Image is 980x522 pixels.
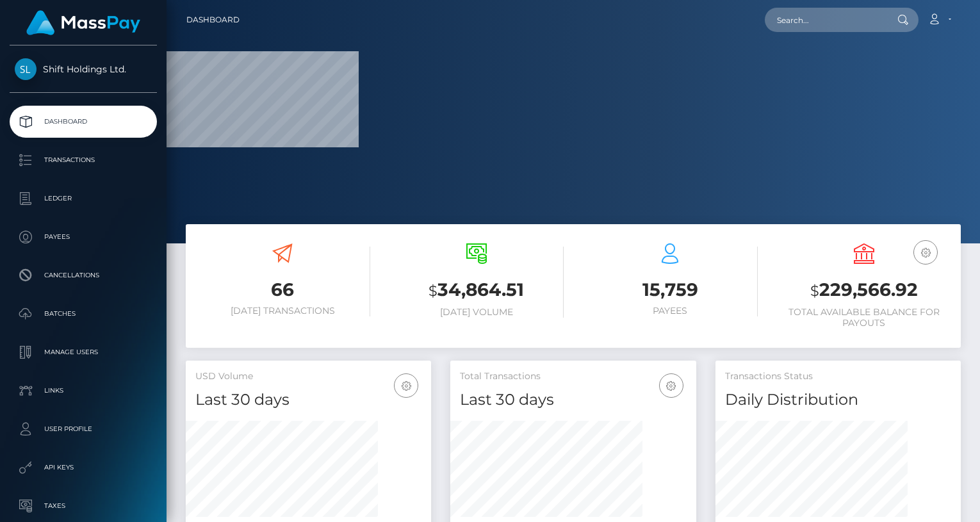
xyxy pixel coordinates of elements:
[186,6,240,33] a: Dashboard
[10,221,157,253] a: Payees
[15,151,152,170] p: Transactions
[10,452,157,484] a: API Keys
[195,389,421,411] h4: Last 30 days
[15,227,152,247] p: Payees
[15,112,152,131] p: Dashboard
[810,282,819,300] small: $
[777,307,952,329] h6: Total Available Balance for Payouts
[10,490,157,522] a: Taxes
[583,277,758,302] h3: 15,759
[389,307,564,318] h6: [DATE] Volume
[10,336,157,368] a: Manage Users
[10,183,157,215] a: Ledger
[725,370,951,383] h5: Transactions Status
[10,144,157,176] a: Transactions
[725,389,951,411] h4: Daily Distribution
[10,106,157,138] a: Dashboard
[15,343,152,362] p: Manage Users
[460,389,686,411] h4: Last 30 days
[10,298,157,330] a: Batches
[765,8,885,32] input: Search...
[195,306,370,316] h6: [DATE] Transactions
[15,458,152,477] p: API Keys
[10,259,157,291] a: Cancellations
[10,375,157,407] a: Links
[195,277,370,302] h3: 66
[15,58,37,80] img: Shift Holdings Ltd.
[195,370,421,383] h5: USD Volume
[10,413,157,445] a: User Profile
[15,420,152,439] p: User Profile
[10,63,157,75] span: Shift Holdings Ltd.
[777,277,952,304] h3: 229,566.92
[429,282,437,300] small: $
[15,266,152,285] p: Cancellations
[15,304,152,323] p: Batches
[583,306,758,316] h6: Payees
[15,496,152,516] p: Taxes
[15,189,152,208] p: Ledger
[389,277,564,304] h3: 34,864.51
[26,10,140,35] img: MassPay Logo
[15,381,152,400] p: Links
[460,370,686,383] h5: Total Transactions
